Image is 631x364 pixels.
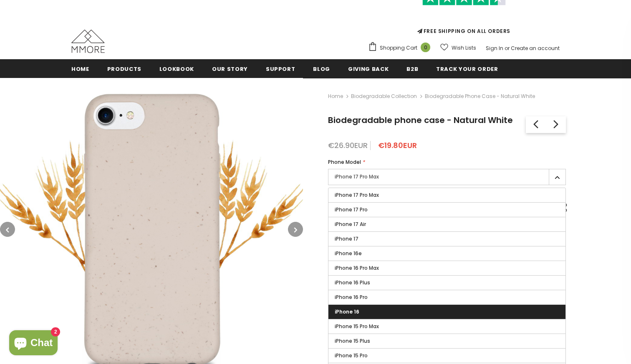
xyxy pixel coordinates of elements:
a: Blog [313,59,330,78]
span: or [505,45,510,52]
span: Biodegradable phone case - Natural White [425,91,535,101]
span: 0 [421,43,430,52]
a: Giving back [348,59,389,78]
span: Shopping Cart [380,44,417,52]
span: Wish Lists [452,44,476,52]
a: Track your order [436,59,498,78]
a: support [266,59,295,78]
span: Giving back [348,65,389,73]
a: Create an account [511,45,560,52]
span: iPhone 16 Pro Max [335,264,379,271]
span: iPhone 16e [335,250,362,257]
span: €19.80EUR [378,140,417,151]
span: €26.90EUR [328,140,368,151]
span: iPhone 15 Plus [335,337,370,344]
span: Track your order [436,65,498,73]
span: support [266,65,295,73]
span: Products [107,65,141,73]
a: Products [107,59,141,78]
span: iPhone 16 Pro [335,294,368,301]
span: iPhone 15 Pro Max [335,323,379,330]
img: MMORE Cases [71,30,105,53]
a: Lookbook [159,59,194,78]
a: Shopping Cart 0 [368,42,434,54]
a: Sign In [486,45,503,52]
inbox-online-store-chat: Shopify online store chat [7,330,60,357]
a: Wish Lists [440,40,476,55]
span: iPhone 17 Pro Max [335,191,379,198]
a: Our Story [212,59,248,78]
a: Biodegradable Collection [351,93,417,100]
span: Blog [313,65,330,73]
span: iPhone 17 Pro [335,206,368,213]
a: B2B [406,59,418,78]
span: Home [71,65,89,73]
a: Home [328,91,343,101]
a: Home [71,59,89,78]
span: Our Story [212,65,248,73]
span: iPhone 15 Pro [335,352,368,359]
label: iPhone 17 Pro Max [328,169,566,185]
span: Phone Model [328,158,361,166]
span: B2B [406,65,418,73]
iframe: Customer reviews powered by Trustpilot [368,5,560,27]
span: iPhone 17 Air [335,221,366,228]
span: iPhone 16 Plus [335,279,370,286]
span: Lookbook [159,65,194,73]
span: iPhone 16 [335,308,359,315]
span: Biodegradable phone case - Natural White [328,114,513,126]
span: iPhone 17 [335,235,358,242]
